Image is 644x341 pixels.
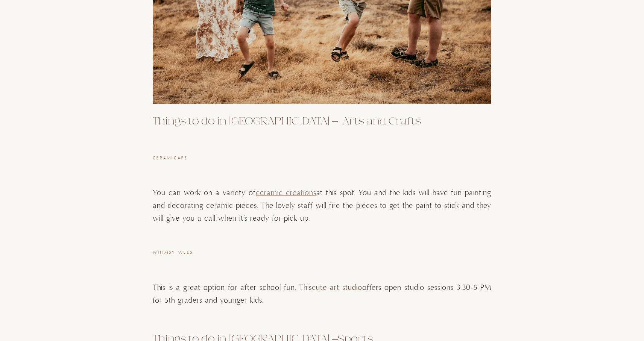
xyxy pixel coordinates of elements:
span: Things to do in [GEOGRAPHIC_DATA] – Arts and Crafts [153,115,421,127]
span: You can work on a variety of at this spot. You and the kids will have fun painting and decorating... [153,188,491,223]
a: ceramic creations [256,188,316,198]
span: This is a great option for after school fun. This offers open studio sessions 3:30-5 PM for 5th g... [153,283,491,305]
span: Ceramicafe [153,156,188,161]
a: cute art studio [312,283,362,293]
span: Whimsy Wees [153,250,193,255]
